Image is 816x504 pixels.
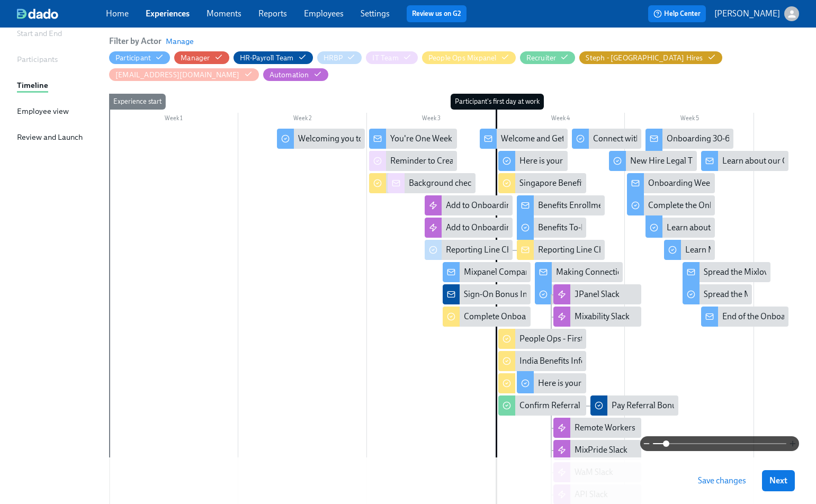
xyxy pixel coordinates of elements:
a: Reports [258,8,287,19]
div: Employee view [17,105,69,117]
a: Review us on G2 [412,8,461,19]
div: Complete the Onboarding Survey [627,195,715,215]
div: Add to Onboarding Event [446,200,537,211]
div: Review and Launch [17,131,83,143]
div: Sign-On Bonus Information - {{ participant.startDate | MMMM Do, YYYY }} [464,289,730,300]
div: Mixpanel Company Onboarding [464,266,580,278]
div: Spread the Mixlove [683,284,752,304]
div: Week 1 [109,113,238,127]
div: End of the Onboarding Experience [701,307,789,327]
div: Benefits To-Dos + Reminders [538,222,643,233]
div: Participants [17,53,58,65]
div: Welcome and Get Ready for Your First Day!! [480,129,568,149]
div: Hide offers@mixpanel.com [115,70,240,80]
button: Manager [174,51,229,64]
div: Learn about our Culture & Values [701,151,789,171]
div: Mixpanel Company Onboarding [443,262,531,282]
div: Benefits To-Dos + Reminders [517,218,586,238]
div: Complete Onboarding in Paylocity [464,311,588,322]
span: Next [769,475,787,486]
button: HR-Payroll Team [234,51,313,64]
div: Background check passed: {{ participant.fullName }} (starting {{ participant.startDate | MM/DD/YY... [388,173,476,193]
button: [PERSON_NAME] [714,6,799,21]
img: dado [17,8,58,19]
div: India Benefits Information [498,351,586,371]
div: India Benefits Information [519,355,615,367]
div: Here is your Onboarding Recap + Actions to Take! [498,151,568,171]
div: Welcoming you to Mixpanel: Update on New Hire Swag [277,129,365,149]
div: Participant's first day at work [451,94,544,110]
div: Confirm Referral Bonus [519,400,605,411]
div: Learn More About the Product - Mixpanel Demos [664,240,715,260]
div: Confirm Referral Bonus [498,395,586,416]
a: Settings [361,8,390,19]
div: Reporting Line Changes [446,244,533,256]
div: Benefits Enrollment + Onboarding Action Items [538,200,710,211]
div: Hide Participant [115,53,151,63]
div: Spread the Mixlove! [704,266,775,278]
div: New Hire Legal Training [630,155,718,167]
div: Learn about our Feedback Culture [645,218,715,238]
div: Remote Workers Slack [553,418,641,438]
div: People Ops - First Day Onboarding To-Do's [498,329,586,349]
div: Add to Onboarding Event (Engineering) [425,218,513,238]
div: Hide People Ops Mixpanel [428,53,497,63]
div: Week 4 [496,113,625,127]
div: Here is your Onboarding Recap + Actions to Take! [538,377,717,389]
div: Hide Steph - London Hires [586,53,703,63]
div: Singapore Benefits [519,177,588,189]
div: Pay Referral Bonus [590,395,678,416]
div: Learn about our Feedback Culture [667,222,790,233]
button: People Ops Mixpanel [422,51,516,64]
button: Save changes [691,470,754,491]
div: Singapore Benefits [498,173,586,193]
span: Manage [166,36,194,47]
div: Week 3 [367,113,496,127]
div: Timeline [17,79,48,91]
button: Steph - [GEOGRAPHIC_DATA] Hires [579,51,722,64]
div: Mixability Slack [575,311,630,322]
div: Hide HRBP [324,53,343,63]
div: Spread the Mixlove! [683,262,770,282]
h6: Filter by Actor [109,35,162,47]
div: Hide Recruiter [526,53,557,63]
div: Hide Manager [181,53,210,63]
button: Review us on G2 [407,5,467,22]
div: Connect with your Human Resource Business Partner (HRBP) [572,129,641,149]
div: Complete the Onboarding Survey [648,200,768,211]
div: You're One Week Away, {{ participant.firstName }}! [390,133,573,145]
div: Hide IT Team [372,53,398,63]
div: Benefits Enrollment + Onboarding Action Items [517,195,605,215]
span: Save changes [698,475,746,486]
div: Add to Onboarding Event [425,195,513,215]
div: Pay Referral Bonus [612,400,680,411]
button: Automation [263,68,328,81]
div: Onboarding 30-60-90 Checklist [645,129,733,149]
div: Mixability Slack [553,307,641,327]
div: Remote Workers Slack [575,422,656,434]
button: Help Center [648,5,706,22]
div: People Ops - First Day Onboarding To-Do's [519,333,675,345]
button: Recruiter [520,51,576,64]
div: Reporting Line Changes [517,240,605,260]
div: Add to Onboarding Event (Engineering) [446,222,589,233]
div: Welcoming you to Mixpanel: Update on New Hire Swag [298,133,497,145]
button: Participant [109,51,170,64]
button: Next [762,470,795,491]
div: Start and End [17,28,62,39]
button: HRBP [317,51,362,64]
div: JPanel Slack [553,284,641,304]
div: Background check passed: {{ participant.fullName }} (starting {{ participant.startDate | MM/DD/YY... [409,177,782,189]
div: Spread the Mixlove [704,289,772,300]
div: Making Connections at Mixpanel! [556,266,677,278]
a: Employees [304,8,344,19]
div: Experience start [109,94,166,110]
div: Onboarding 30-60-90 Checklist [667,133,783,145]
div: Making Connections at Mixpanel! [535,262,623,282]
div: Complete Onboarding in Paylocity [443,307,531,327]
div: New Hire Legal Training [609,151,697,171]
div: Hide HR-Payroll Team [240,53,294,63]
div: Week 5 [625,113,754,127]
span: Help Center [653,8,701,19]
a: dado [17,8,106,19]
